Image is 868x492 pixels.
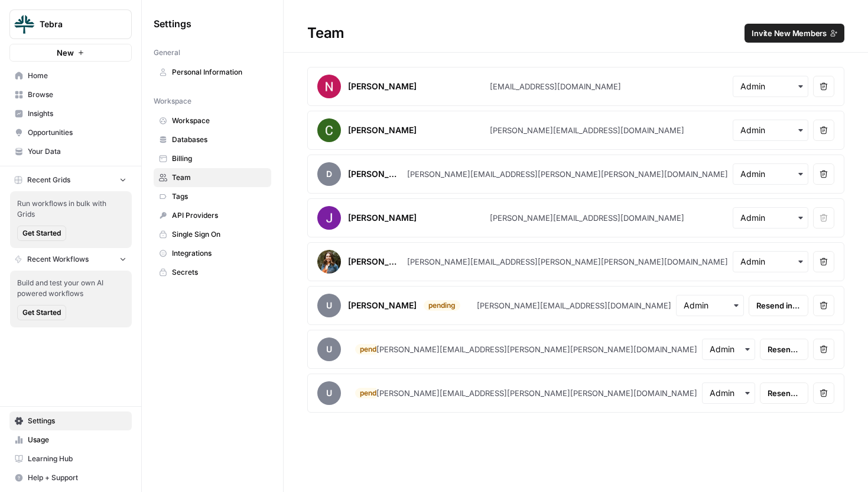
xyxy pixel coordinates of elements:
[768,343,801,355] span: Resend invite
[317,118,341,142] img: avatar
[740,256,801,268] input: Admin
[9,430,132,449] a: Usage
[376,387,697,399] div: [PERSON_NAME][EMAIL_ADDRESS][PERSON_NAME][PERSON_NAME][DOMAIN_NAME]
[745,24,844,43] button: Invite New Members
[9,66,132,85] a: Home
[172,115,266,126] span: Workspace
[424,300,460,311] div: pending
[9,142,132,161] a: Your Data
[710,343,747,355] input: Admin
[57,47,74,59] span: New
[22,228,61,239] span: Get Started
[760,382,808,404] button: Resend invite
[154,206,271,225] a: API Providers
[490,81,621,92] div: [EMAIL_ADDRESS][DOMAIN_NAME]
[172,172,266,183] span: Team
[154,244,271,263] a: Integrations
[154,63,271,82] a: Personal Information
[355,344,392,355] div: pending
[172,67,266,78] span: Personal Information
[348,212,417,224] div: [PERSON_NAME]
[28,146,126,157] span: Your Data
[154,263,271,282] a: Secrets
[172,191,266,202] span: Tags
[9,171,132,189] button: Recent Grids
[28,127,126,138] span: Opportunities
[17,278,125,299] span: Build and test your own AI powered workflows
[376,343,697,355] div: [PERSON_NAME][EMAIL_ADDRESS][PERSON_NAME][PERSON_NAME][DOMAIN_NAME]
[317,337,341,361] span: u
[17,198,125,220] span: Run workflows in bulk with Grids
[317,381,341,405] span: u
[684,300,736,311] input: Admin
[154,47,180,58] span: General
[752,27,827,39] span: Invite New Members
[9,44,132,62] button: New
[154,168,271,187] a: Team
[28,70,126,81] span: Home
[154,225,271,244] a: Single Sign On
[28,416,126,426] span: Settings
[348,124,417,136] div: [PERSON_NAME]
[749,295,808,316] button: Resend invite
[407,168,728,180] div: [PERSON_NAME][EMAIL_ADDRESS][PERSON_NAME][PERSON_NAME][DOMAIN_NAME]
[760,339,808,360] button: Resend invite
[172,248,266,259] span: Integrations
[40,18,111,30] span: Tebra
[154,149,271,168] a: Billing
[317,294,341,317] span: u
[154,17,191,31] span: Settings
[317,250,341,274] img: avatar
[172,210,266,221] span: API Providers
[172,267,266,278] span: Secrets
[154,96,191,107] span: Workspace
[740,81,801,92] input: Admin
[14,14,35,35] img: Tebra Logo
[17,226,66,241] button: Get Started
[28,472,126,483] span: Help + Support
[154,187,271,206] a: Tags
[28,435,126,445] span: Usage
[317,206,341,230] img: avatar
[477,300,671,311] div: [PERSON_NAME][EMAIL_ADDRESS][DOMAIN_NAME]
[9,250,132,268] button: Recent Workflows
[28,108,126,119] span: Insights
[768,387,801,399] span: Resend invite
[22,307,61,318] span: Get Started
[348,81,417,92] div: [PERSON_NAME]
[9,411,132,430] a: Settings
[27,175,70,185] span: Recent Grids
[317,162,341,186] span: D
[154,130,271,149] a: Databases
[9,123,132,142] a: Opportunities
[284,24,868,43] div: Team
[9,85,132,104] a: Browse
[9,9,132,39] button: Workspace: Tebra
[740,168,801,180] input: Admin
[172,134,266,145] span: Databases
[172,153,266,164] span: Billing
[348,300,417,311] div: [PERSON_NAME]
[9,468,132,487] button: Help + Support
[17,305,66,320] button: Get Started
[348,256,402,268] div: [PERSON_NAME]
[756,300,801,311] span: Resend invite
[740,212,801,224] input: Admin
[27,254,89,265] span: Recent Workflows
[28,89,126,100] span: Browse
[9,104,132,123] a: Insights
[710,387,747,399] input: Admin
[407,256,728,268] div: [PERSON_NAME][EMAIL_ADDRESS][PERSON_NAME][PERSON_NAME][DOMAIN_NAME]
[28,454,126,464] span: Learning Hub
[317,75,341,98] img: avatar
[154,111,271,130] a: Workspace
[355,388,392,398] div: pending
[740,124,801,136] input: Admin
[490,124,684,136] div: [PERSON_NAME][EMAIL_ADDRESS][DOMAIN_NAME]
[348,168,402,180] div: [PERSON_NAME]
[172,229,266,240] span: Single Sign On
[490,212,684,224] div: [PERSON_NAME][EMAIL_ADDRESS][DOMAIN_NAME]
[9,449,132,468] a: Learning Hub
